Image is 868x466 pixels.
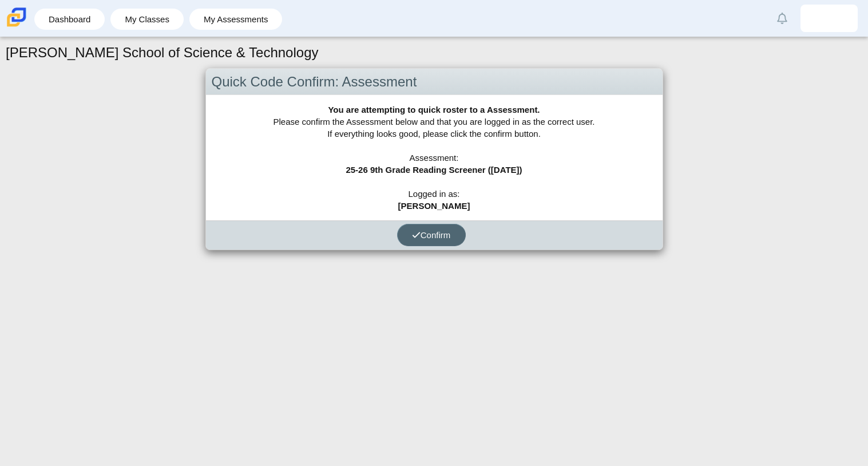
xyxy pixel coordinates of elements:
img: Carmen School of Science & Technology [5,5,29,29]
a: My Assessments [195,9,277,30]
b: [PERSON_NAME] [398,201,470,211]
span: Confirm [412,230,451,240]
a: danielle.mack.gA5N1Q [800,5,858,32]
a: Dashboard [40,9,99,30]
b: You are attempting to quick roster to a Assessment. [328,105,540,114]
img: danielle.mack.gA5N1Q [820,9,838,27]
a: My Classes [116,9,178,30]
div: Quick Code Confirm: Assessment [206,69,663,96]
a: Carmen School of Science & Technology [5,21,29,31]
button: Confirm [397,224,466,246]
div: Please confirm the Assessment below and that you are logged in as the correct user. If everything... [206,95,663,220]
a: Alerts [770,6,795,31]
h1: [PERSON_NAME] School of Science & Technology [6,43,319,62]
b: 25-26 9th Grade Reading Screener ([DATE]) [346,165,522,175]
